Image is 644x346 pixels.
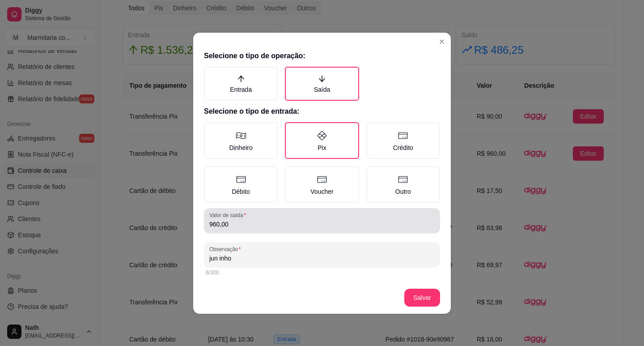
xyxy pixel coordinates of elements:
[209,220,435,229] input: Valor de saída
[237,75,245,83] span: arrow-up
[285,67,359,101] label: Saída
[204,166,278,203] label: Débito
[285,166,359,203] label: Voucher
[366,122,440,159] label: Crédito
[206,269,438,276] div: 8/300
[318,75,326,83] span: arrow-down
[435,34,449,49] button: Close
[404,289,440,307] button: Salvar
[209,211,249,219] label: Valor de saída
[366,166,440,203] label: Outro
[204,106,440,117] h2: Selecione o tipo de entrada:
[285,122,359,159] label: Pix
[209,245,244,253] label: Observação
[204,51,440,61] h2: Selecione o tipo de operação:
[204,67,278,101] label: Entrada
[209,254,435,263] input: Observação
[204,122,278,159] label: Dinheiro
